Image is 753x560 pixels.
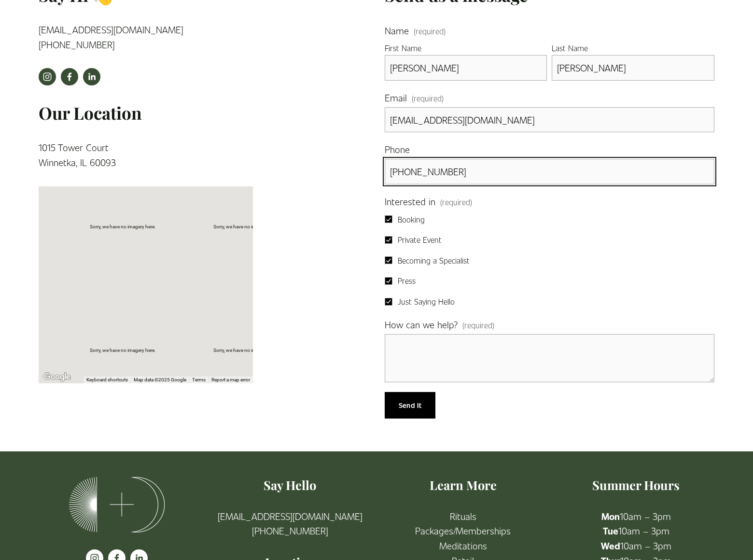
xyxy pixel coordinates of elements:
a: Rituals [450,509,476,524]
a: Meditations [439,538,487,553]
a: [PHONE_NUMBER] [252,523,328,538]
div: Last Name [552,42,714,56]
span: Phone [385,142,410,157]
button: Send ItSend It [385,392,435,419]
a: LinkedIn [83,68,100,85]
span: Just Saying Hello [398,295,455,308]
strong: Mon [601,510,620,522]
span: Map data ©2025 Google [134,377,186,382]
span: Booking [398,213,425,226]
span: (required) [414,28,446,35]
span: (required) [462,319,494,332]
h4: Learn More [385,476,542,493]
input: Press [385,277,392,285]
span: Send It [399,400,421,410]
span: Becoming a Specialist [398,254,470,267]
div: Sole + Luna Wellness 1015 Tower Court Winnetka, IL, 60093, United States [139,267,152,285]
strong: Wed [601,539,620,552]
span: (required) [412,92,444,105]
a: Report a map error [211,377,250,382]
input: Just Saying Hello [385,298,392,306]
input: Booking [385,215,392,223]
a: Terms [192,377,206,382]
a: [PHONE_NUMBER] [39,39,115,50]
span: Interested in [385,194,435,209]
a: [EMAIL_ADDRESS][DOMAIN_NAME] [218,509,363,524]
a: facebook-unauth [61,68,78,85]
span: Email [385,90,407,105]
span: (required) [440,196,472,209]
h4: Summer Hours [558,476,715,493]
span: Name [385,23,409,38]
img: Google [41,371,73,383]
a: 1015 Tower CourtWinnetka, IL 60093 [39,141,116,168]
a: Open this area in Google Maps (opens a new window) [41,371,73,383]
a: [EMAIL_ADDRESS][DOMAIN_NAME] [39,24,183,35]
button: Keyboard shortcuts [86,377,128,383]
a: Packages/Memberships [415,523,511,538]
span: Private Event [398,234,442,246]
h4: Say Hello [212,476,369,493]
input: Becoming a Specialist [385,256,392,264]
a: instagram-unauth [39,68,56,85]
span: How can we help? [385,317,458,332]
h3: Our Location [39,102,253,125]
div: First Name [385,42,547,56]
span: Press [398,275,416,287]
strong: Tue [603,524,618,537]
input: Private Event [385,236,392,244]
